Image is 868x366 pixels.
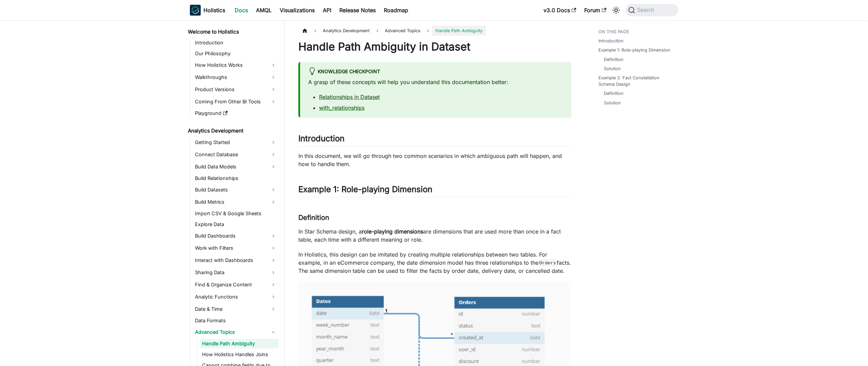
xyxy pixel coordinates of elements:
a: Roadmap [380,5,412,16]
h2: Example 1: Role-playing Dimension [298,184,571,197]
a: How Holistics Works [193,60,279,70]
a: Work with Filters [193,243,279,253]
button: Search (Command+K) [626,4,678,16]
a: Find & Organize Content [193,279,279,290]
a: Visualizations [276,5,319,16]
a: Example 1: Role-playing Dimension [598,47,670,53]
a: Build Datasets [193,184,279,195]
p: In this document, we will go through two common scenarios in which ambiguous path will happen, an... [298,152,571,168]
span: Search [635,7,658,13]
a: Interact with Dashboards [193,255,279,266]
a: Our Philosophy [193,49,279,58]
p: A grasp of these concepts will help you understand this documentation better: [308,78,563,86]
a: Coming From Other BI Tools [193,96,279,107]
a: Welcome to Holistics [186,27,279,37]
a: with_relationships [319,104,364,111]
div: Knowledge Checkpoint [308,67,563,76]
a: Build Metrics [193,197,279,207]
p: In Star Schema design, a are dimensions that are used more than once in a fact table, each time w... [298,227,571,244]
nav: Docs sidebar [183,20,285,366]
a: Solution [604,65,621,72]
a: Playground [193,108,279,118]
a: Example 2: Fact Constellation Schema Design [598,75,674,87]
a: Forum [580,5,610,16]
span: Analytics Development [319,26,373,36]
h3: Definition [298,213,571,222]
a: API [319,5,335,16]
code: Orders [538,260,557,266]
a: Handle Path Ambiguity [200,339,279,348]
a: Explore Data [193,220,279,229]
h2: Introduction [298,134,571,146]
p: In Holistics, this design can be imitated by creating multiple relationships between two tables. ... [298,250,571,275]
a: Analytics Development [186,126,279,136]
a: Product Versions [193,84,279,95]
img: Holistics [190,5,201,16]
a: Definition [604,56,624,63]
a: Introduction [598,38,624,44]
a: Import CSV & Google Sheets [193,209,279,218]
button: Switch between dark and light mode (currently system mode) [611,5,622,16]
a: Relationships in Dataset [319,94,380,100]
a: Docs [231,5,252,16]
nav: Breadcrumbs [298,26,571,36]
a: Analytic Functions [193,291,279,302]
b: Holistics [203,6,225,14]
a: Home page [298,26,311,36]
a: v3.0 Docs [539,5,580,16]
a: HolisticsHolisticsHolistics [190,5,225,16]
a: Advanced Topics [193,327,279,338]
a: Sharing Data [193,267,279,278]
span: Handle Path Ambiguity [432,26,486,36]
a: Connect Database [193,149,279,160]
a: Walkthroughs [193,72,279,83]
a: AMQL [252,5,276,16]
h1: Handle Path Ambiguity in Dataset [298,40,571,54]
a: Getting Started [193,137,279,148]
a: Solution [604,100,621,106]
a: Data Formats [193,316,279,325]
a: Date & Time [193,304,279,314]
a: Definition [604,90,624,97]
span: Advanced Topics [381,26,424,36]
a: Build Relationships [193,174,279,183]
strong: role-playing dimensions [362,228,423,235]
a: How Holistics Handles Joins [200,350,279,359]
a: Build Dashboards [193,230,279,241]
a: Release Notes [335,5,380,16]
a: Introduction [193,38,279,47]
a: Build Data Models [193,161,279,172]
